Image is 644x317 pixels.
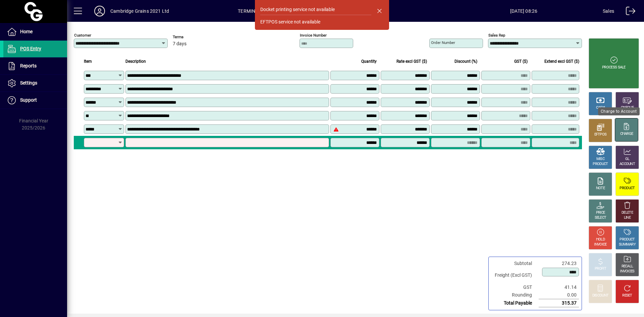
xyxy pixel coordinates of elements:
[20,46,41,51] span: POS Entry
[624,215,631,220] div: LINE
[596,210,605,215] div: PRICE
[3,92,67,109] a: Support
[603,6,614,16] div: Sales
[596,105,605,110] div: CASH
[594,242,606,247] div: INVOICE
[621,105,634,110] div: CHEQUE
[598,107,640,115] div: Charge to Account
[619,242,636,247] div: SUMMARY
[602,65,626,70] div: PROCESS SALE
[300,33,327,38] mat-label: Invoice number
[3,23,67,40] a: Home
[173,41,186,47] span: 7 days
[89,5,110,17] button: Profile
[173,35,213,39] span: Terms
[539,299,579,307] td: 315.37
[84,58,92,65] span: Item
[3,75,67,92] a: Settings
[20,80,37,86] span: Settings
[620,269,634,274] div: INVOICES
[491,267,539,283] td: Freight (Excl GST)
[74,33,91,38] mat-label: Customer
[20,63,37,68] span: Reports
[622,293,632,298] div: RESET
[491,283,539,291] td: GST
[595,215,606,220] div: SELECT
[596,237,605,242] div: HOLD
[491,299,539,307] td: Total Payable
[361,58,377,65] span: Quantity
[514,58,528,65] span: GST ($)
[20,29,33,34] span: Home
[125,58,146,65] span: Description
[110,6,169,16] div: Cambridge Grains 2021 Ltd
[596,157,604,162] div: MISC
[491,291,539,299] td: Rounding
[539,291,579,299] td: 0.00
[396,58,427,65] span: Rate excl GST ($)
[592,293,608,298] div: DISCOUNT
[488,33,505,38] mat-label: Sales rep
[20,97,37,103] span: Support
[593,162,608,167] div: PRODUCT
[491,260,539,267] td: Subtotal
[620,162,635,167] div: ACCOUNT
[625,157,630,162] div: GL
[539,283,579,291] td: 41.14
[238,6,264,16] span: TERMINAL2
[431,40,455,45] mat-label: Order number
[595,266,606,271] div: PROFIT
[445,6,603,16] span: [DATE] 08:26
[596,186,605,191] div: NOTE
[620,237,635,242] div: PRODUCT
[3,58,67,74] a: Reports
[622,264,633,269] div: RECALL
[454,58,477,65] span: Discount (%)
[620,131,633,137] div: CHARGE
[544,58,579,65] span: Extend excl GST ($)
[594,132,607,137] div: EFTPOS
[620,186,635,191] div: PRODUCT
[621,1,636,23] a: Logout
[539,260,579,267] td: 274.23
[260,18,320,25] div: EFTPOS service not available
[622,210,633,215] div: DELETE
